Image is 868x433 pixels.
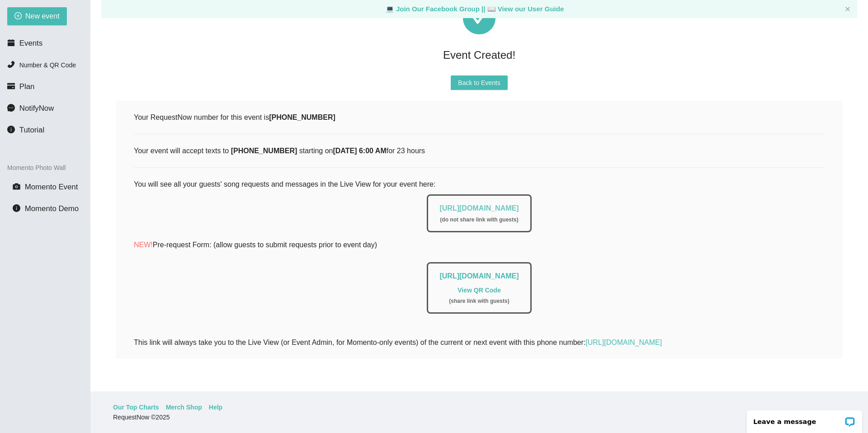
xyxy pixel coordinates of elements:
[386,5,487,13] a: laptop Join Our Facebook Group ||
[741,405,868,433] iframe: LiveChat chat widget
[7,61,15,68] span: phone
[439,297,519,306] div: ( share link with guests )
[134,179,825,325] div: You will see all your guests' song requests and messages in the Live View for your event here:
[134,113,335,121] span: Your RequestNow number for this event is
[7,82,15,90] span: credit-card
[25,183,78,191] span: Momento Event
[7,7,67,25] button: plus-circleNew event
[134,145,825,156] div: Your event will accept texts to starting on for 23 hours
[134,337,825,348] div: This link will always take you to the Live View (or Event Admin, for Momento-only events) of the ...
[113,402,159,412] a: Our Top Charts
[166,402,202,412] a: Merch Shop
[585,339,662,346] a: [URL][DOMAIN_NAME]
[19,61,76,69] span: Number & QR Code
[19,104,54,113] span: NotifyNow
[439,204,519,212] a: [URL][DOMAIN_NAME]
[134,239,825,250] p: Pre-request Form: (allow guests to submit requests prior to event day)
[116,45,843,65] div: Event Created!
[487,5,496,13] span: laptop
[134,241,153,249] span: NEW!
[7,126,15,133] span: info-circle
[13,183,20,190] span: camera
[333,147,386,155] b: [DATE] 6:00 AM
[458,78,500,88] span: Back to Events
[209,402,222,412] a: Help
[845,6,850,12] span: close
[19,39,42,47] span: Events
[845,6,850,12] button: close
[14,12,22,21] span: plus-circle
[439,272,519,280] a: [URL][DOMAIN_NAME]
[231,147,297,155] b: [PHONE_NUMBER]
[7,104,15,112] span: message
[463,2,495,34] span: check-circle
[113,412,843,422] div: RequestNow © 2025
[19,126,44,134] span: Tutorial
[19,82,35,91] span: Plan
[458,287,500,294] a: View QR Code
[269,113,335,121] b: [PHONE_NUMBER]
[25,10,60,22] span: New event
[439,216,519,224] div: ( do not share link with guests )
[386,5,394,13] span: laptop
[13,204,20,212] span: info-circle
[451,75,507,90] button: Back to Events
[7,39,15,47] span: calendar
[25,204,79,213] span: Momento Demo
[487,5,564,13] a: laptop View our User Guide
